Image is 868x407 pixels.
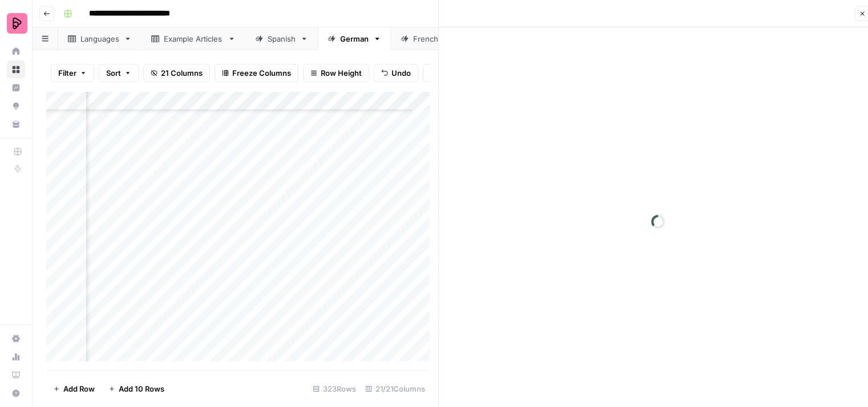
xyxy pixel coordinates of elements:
div: Example Articles [164,33,223,44]
button: Workspace: Preply [7,9,25,38]
button: Add Row [46,380,102,398]
a: Your Data [7,115,25,133]
button: Sort [99,64,139,82]
div: German [340,33,369,44]
button: Row Height [303,64,369,82]
a: Example Articles [142,27,245,50]
button: 21 Columns [143,64,210,82]
div: 323 Rows [308,380,361,398]
a: Learning Hub [7,366,25,384]
a: Spanish [245,27,318,50]
a: Home [7,42,25,60]
a: Insights [7,79,25,97]
a: Usage [7,348,25,366]
div: French [413,33,439,44]
span: Add 10 Rows [119,383,164,394]
a: Opportunities [7,97,25,115]
a: Browse [7,60,25,79]
a: French [391,27,461,50]
button: Filter [51,64,94,82]
div: 21/21 Columns [361,380,430,398]
button: Help + Support [7,384,25,402]
img: Preply Logo [7,13,27,34]
div: Spanish [268,33,296,44]
span: Add Row [63,383,95,394]
span: Row Height [321,67,362,79]
div: Languages [80,33,119,44]
button: Freeze Columns [215,64,298,82]
span: 21 Columns [161,67,203,79]
button: Undo [374,64,418,82]
a: German [318,27,391,50]
span: Undo [391,67,411,79]
a: Settings [7,329,25,348]
span: Filter [58,67,76,79]
span: Sort [106,67,121,79]
button: Add 10 Rows [102,380,171,398]
span: Freeze Columns [232,67,291,79]
a: Languages [58,27,142,50]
